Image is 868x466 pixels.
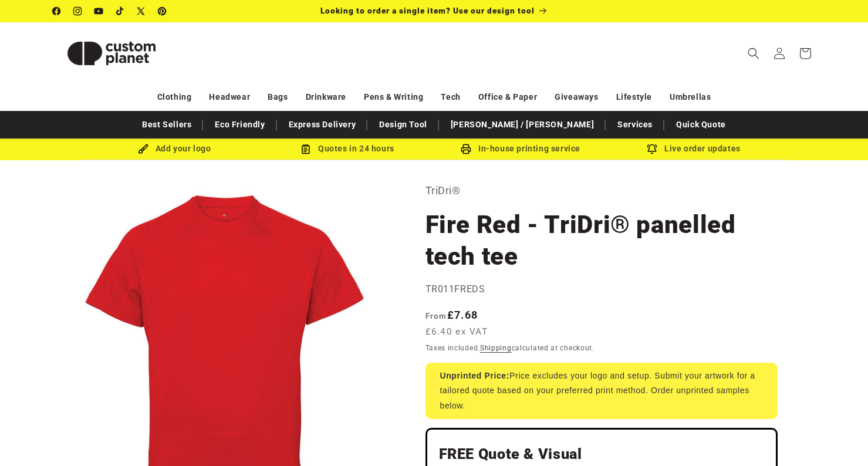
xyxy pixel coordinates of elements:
img: Order Updates Icon [300,144,311,154]
a: Lifestyle [616,87,652,107]
h1: Fire Red - TriDri® panelled tech tee [425,209,778,272]
div: In-house printing service [434,141,607,156]
a: Shipping [480,344,512,352]
span: TR011FREDS [425,283,485,295]
a: Giveaways [555,87,598,107]
img: Custom Planet [53,27,170,80]
span: Looking to order a single item? Use our design tool [320,6,535,15]
a: [PERSON_NAME] / [PERSON_NAME] [445,114,600,135]
summary: Search [741,40,766,66]
a: Clothing [157,87,192,107]
span: £6.40 ex VAT [425,325,488,339]
h2: FREE Quote & Visual [439,445,764,464]
div: Live order updates [607,141,781,156]
a: Headwear [209,87,250,107]
a: Office & Paper [478,87,537,107]
strong: £7.68 [425,309,478,321]
a: Custom Planet [48,22,174,84]
a: Services [612,114,658,135]
a: Drinkware [306,87,346,107]
strong: Unprinted Price: [440,371,510,380]
a: Express Delivery [283,114,362,135]
div: Add your logo [88,141,261,156]
a: Tech [441,87,460,107]
a: Best Sellers [136,114,197,135]
a: Quick Quote [670,114,732,135]
a: Bags [268,87,288,107]
a: Eco Friendly [209,114,271,135]
a: Design Tool [373,114,433,135]
span: From [425,311,447,320]
div: Quotes in 24 hours [261,141,434,156]
a: Umbrellas [670,87,711,107]
img: Brush Icon [138,144,148,154]
img: Order updates [647,144,657,154]
img: In-house printing [461,144,471,154]
div: Price excludes your logo and setup. Submit your artwork for a tailored quote based on your prefer... [425,363,778,419]
div: Taxes included. calculated at checkout. [425,342,778,354]
a: Pens & Writing [364,87,423,107]
p: TriDri® [425,181,778,200]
